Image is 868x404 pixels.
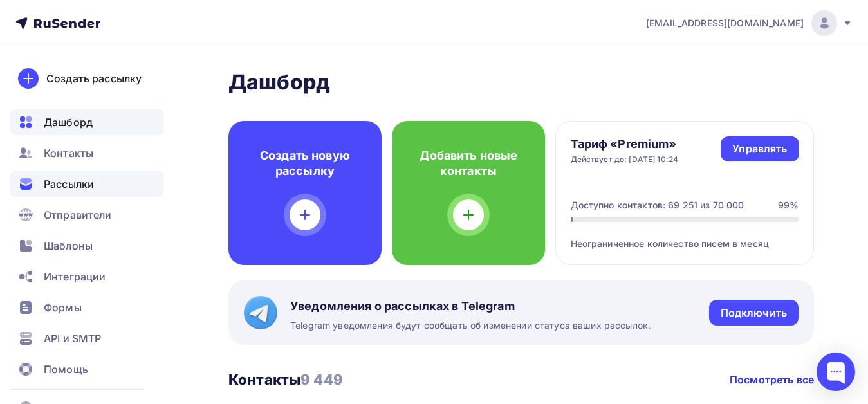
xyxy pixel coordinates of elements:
[571,154,679,165] div: Действует до: [DATE] 10:24
[10,295,163,320] a: Формы
[228,371,343,389] h3: Контакты
[249,148,361,179] h4: Создать новую рассылку
[412,148,524,179] h4: Добавить новые контакты
[44,176,94,192] span: Рассылки
[44,269,106,284] span: Интеграции
[44,115,93,130] span: Дашборд
[44,145,93,161] span: Контакты
[228,69,814,95] h2: Дашборд
[290,319,651,332] span: Telegram уведомления будут сообщать об изменении статуса ваших рассылок.
[44,207,112,223] span: Отправители
[571,222,799,250] div: Неограниченное количество писем в месяц
[10,171,163,197] a: Рассылки
[44,331,101,346] span: API и SMTP
[571,136,679,152] h4: Тариф «Premium»
[10,109,163,135] a: Дашборд
[778,199,799,212] div: 99%
[730,372,814,387] a: Посмотреть все
[44,300,82,315] span: Формы
[10,202,163,228] a: Отправители
[732,142,787,156] div: Управлять
[571,199,744,212] div: Доступно контактов: 69 251 из 70 000
[646,17,804,30] span: [EMAIL_ADDRESS][DOMAIN_NAME]
[721,306,787,320] div: Подключить
[44,238,93,253] span: Шаблоны
[10,140,163,166] a: Контакты
[44,362,88,377] span: Помощь
[646,10,853,36] a: [EMAIL_ADDRESS][DOMAIN_NAME]
[290,298,651,314] span: Уведомления о рассылках в Telegram
[10,233,163,259] a: Шаблоны
[300,371,343,388] span: 9 449
[46,71,142,86] div: Создать рассылку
